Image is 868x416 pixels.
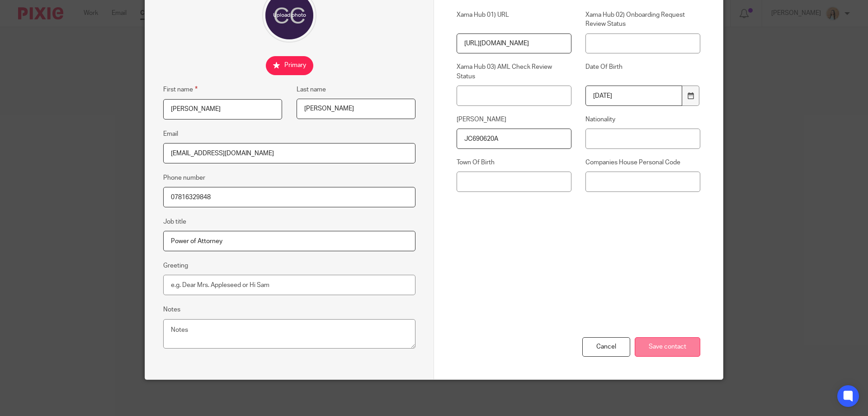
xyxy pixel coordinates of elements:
label: Nationality [585,115,700,124]
label: Notes [163,305,180,314]
input: e.g. Dear Mrs. Appleseed or Hi Sam [163,275,415,295]
label: Phone number [163,173,205,182]
label: Xama Hub 03) AML Check Review Status [457,62,571,81]
label: Companies House Personal Code [585,158,700,167]
div: Cancel [582,337,630,357]
label: Last name [297,85,326,94]
input: Save contact [635,337,700,357]
label: Xama Hub 01) URL [457,10,571,29]
label: Xama Hub 02) Onboarding Request Review Status [585,10,700,29]
label: First name [163,84,198,95]
label: Greeting [163,261,188,270]
label: Job title [163,217,186,226]
label: Email [163,129,178,139]
label: Town Of Birth [457,158,571,167]
input: YYYY-MM-DD [585,86,682,106]
label: [PERSON_NAME] [457,115,571,124]
label: Date Of Birth [585,62,700,81]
